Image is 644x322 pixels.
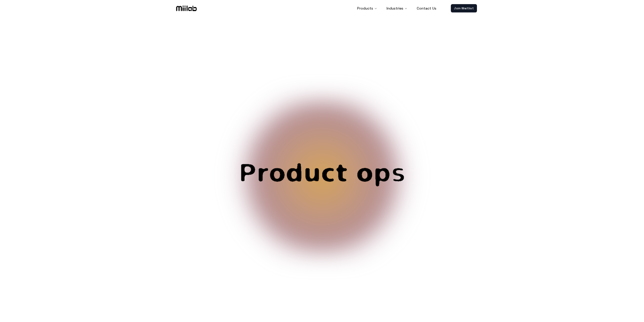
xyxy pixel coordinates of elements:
button: Industries [382,3,412,13]
a: Contact Us [413,3,441,13]
nav: Main [353,3,441,13]
span: Customer service [206,161,438,210]
a: Join Waitlist [451,4,477,12]
button: Products [353,3,381,13]
a: Logo [167,4,206,12]
img: Logo [175,4,198,12]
